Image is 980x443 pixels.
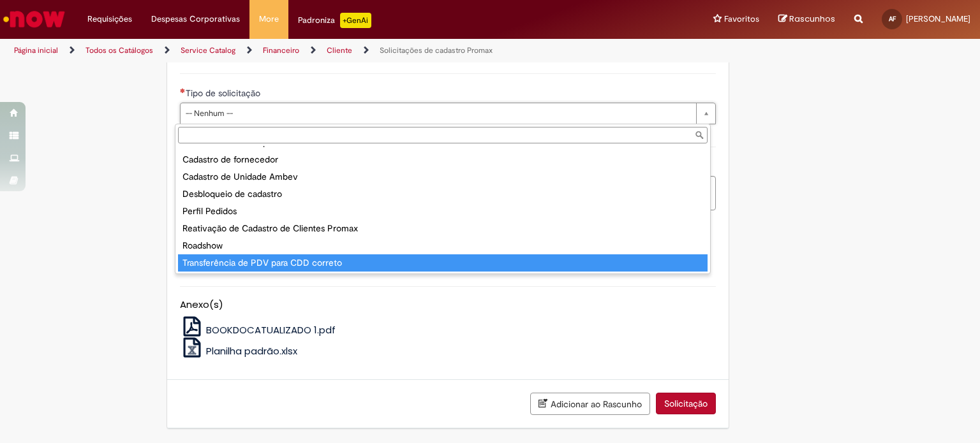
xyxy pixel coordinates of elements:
div: Roadshow [178,237,708,254]
div: Desbloqueio de cadastro [178,185,708,203]
ul: Tipo de solicitação [175,146,710,273]
div: Cadastro de Unidade Ambev [178,168,708,185]
div: Perfil Pedidos [178,203,708,220]
div: Transferência de PDV para CDD correto [178,254,708,272]
div: Reativação de Cadastro de Clientes Promax [178,220,708,237]
div: Cadastro de fornecedor [178,151,708,168]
